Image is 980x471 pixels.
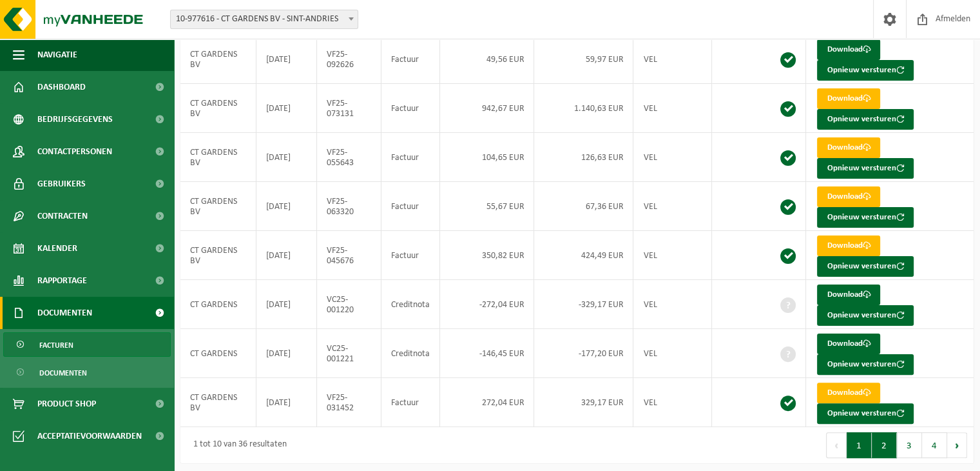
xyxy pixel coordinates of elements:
span: Dashboard [37,71,86,103]
a: Download [817,137,880,158]
td: CT GARDENS [180,280,256,329]
td: CT GARDENS [180,329,256,378]
td: VEL [633,182,712,231]
a: Download [817,285,880,305]
td: [DATE] [256,329,317,378]
td: -329,17 EUR [534,280,633,329]
button: Previous [826,432,847,458]
td: -272,04 EUR [440,280,534,329]
td: VEL [633,133,712,182]
td: 67,36 EUR [534,182,633,231]
td: VEL [633,231,712,280]
td: [DATE] [256,378,317,427]
a: Download [817,334,880,354]
td: VEL [633,378,712,427]
div: 1 tot 10 van 36 resultaten [187,434,287,457]
td: [DATE] [256,182,317,231]
td: Factuur [381,378,440,427]
td: VEL [633,35,712,84]
td: [DATE] [256,133,317,182]
button: Opnieuw versturen [817,207,914,228]
td: [DATE] [256,231,317,280]
td: Factuur [381,231,440,280]
button: Opnieuw versturen [817,109,914,130]
td: 49,56 EUR [440,35,534,84]
span: Gebruikers [37,168,86,200]
td: 55,67 EUR [440,182,534,231]
button: Opnieuw versturen [817,256,914,277]
td: VC25-001220 [317,280,381,329]
td: VF25-045676 [317,231,381,280]
td: CT GARDENS BV [180,378,256,427]
button: Opnieuw versturen [817,305,914,326]
button: Next [947,432,967,458]
td: Creditnota [381,280,440,329]
span: Product Shop [37,388,96,420]
td: Factuur [381,133,440,182]
td: 272,04 EUR [440,378,534,427]
td: 942,67 EUR [440,84,534,133]
td: VC25-001221 [317,329,381,378]
td: VF25-063320 [317,182,381,231]
span: Acceptatievoorwaarden [37,420,142,452]
td: VEL [633,280,712,329]
td: Creditnota [381,329,440,378]
td: VF25-092626 [317,35,381,84]
button: 3 [897,432,922,458]
td: Factuur [381,84,440,133]
td: 126,63 EUR [534,133,633,182]
td: CT GARDENS BV [180,133,256,182]
button: Opnieuw versturen [817,403,914,424]
td: 329,17 EUR [534,378,633,427]
a: Facturen [3,332,171,357]
a: Download [817,235,880,256]
button: 1 [847,432,872,458]
a: Documenten [3,360,171,385]
td: VF25-073131 [317,84,381,133]
td: CT GARDENS BV [180,182,256,231]
button: 4 [922,432,947,458]
td: VEL [633,329,712,378]
span: Navigatie [37,39,77,71]
td: 424,49 EUR [534,231,633,280]
span: 10-977616 - CT GARDENS BV - SINT-ANDRIES [171,10,358,28]
span: Contactpersonen [37,135,112,168]
span: Documenten [37,297,92,329]
td: CT GARDENS BV [180,35,256,84]
td: -146,45 EUR [440,329,534,378]
td: [DATE] [256,35,317,84]
td: VF25-055643 [317,133,381,182]
td: CT GARDENS BV [180,231,256,280]
td: VF25-031452 [317,378,381,427]
button: Opnieuw versturen [817,354,914,375]
td: CT GARDENS BV [180,84,256,133]
span: Bedrijfsgegevens [37,103,113,135]
td: Factuur [381,182,440,231]
span: Rapportage [37,265,87,297]
a: Download [817,383,880,403]
span: Contracten [37,200,88,232]
span: 10-977616 - CT GARDENS BV - SINT-ANDRIES [170,10,358,29]
span: Kalender [37,232,77,265]
td: [DATE] [256,280,317,329]
td: 104,65 EUR [440,133,534,182]
span: Documenten [39,361,87,385]
a: Download [817,88,880,109]
span: Facturen [39,333,73,357]
button: Opnieuw versturen [817,158,914,179]
button: 2 [872,432,897,458]
td: 350,82 EUR [440,231,534,280]
td: -177,20 EUR [534,329,633,378]
td: VEL [633,84,712,133]
button: Opnieuw versturen [817,60,914,81]
td: [DATE] [256,84,317,133]
td: 59,97 EUR [534,35,633,84]
td: Factuur [381,35,440,84]
a: Download [817,186,880,207]
td: 1.140,63 EUR [534,84,633,133]
a: Download [817,39,880,60]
